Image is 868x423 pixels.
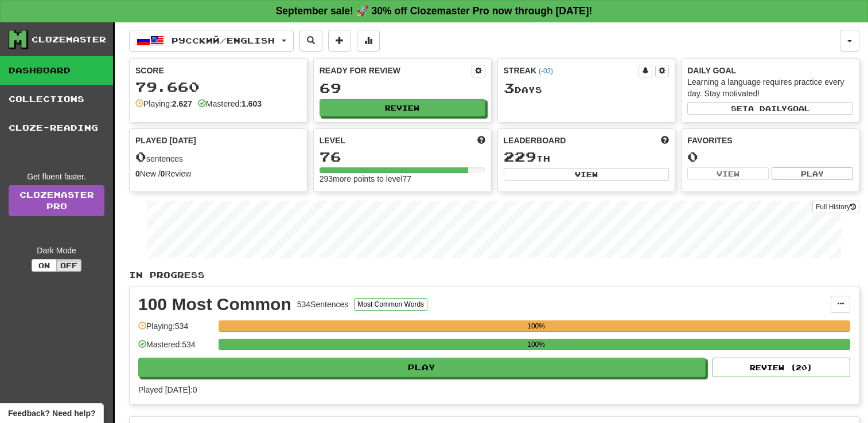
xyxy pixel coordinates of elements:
[687,102,853,115] button: Seta dailygoal
[9,245,104,256] div: Dark Mode
[222,320,850,332] div: 100%
[320,135,345,146] span: Level
[477,135,485,146] span: Score more points to level up
[32,259,57,272] button: On
[504,80,515,96] span: 3
[138,296,291,313] div: 100 Most Common
[661,135,669,146] span: This week in points, UTC
[812,201,859,213] button: Full History
[504,81,670,96] div: Day s
[172,36,275,45] span: Русский / English
[357,30,380,52] button: More stats
[713,358,850,377] button: Review (20)
[161,169,165,178] strong: 0
[198,98,262,109] div: Mastered:
[504,65,639,76] div: Streak
[172,99,192,108] strong: 2.627
[297,299,349,310] div: 534 Sentences
[32,34,106,45] div: Clozemaster
[9,171,104,182] div: Get fluent faster.
[539,67,553,75] a: (-03)
[138,320,213,339] div: Playing: 534
[320,81,485,95] div: 69
[222,339,850,350] div: 100%
[135,135,196,146] span: Played [DATE]
[772,167,853,180] button: Play
[504,148,536,164] span: 229
[129,30,294,52] button: Русский/English
[138,358,706,377] button: Play
[687,76,853,99] div: Learning a language requires practice every day. Stay motivated!
[748,104,787,112] span: a daily
[135,169,140,178] strong: 0
[504,150,670,164] div: th
[687,65,853,76] div: Daily Goal
[504,135,566,146] span: Leaderboard
[354,298,427,311] button: Most Common Words
[135,150,301,164] div: sentences
[242,99,262,108] strong: 1.603
[504,168,670,181] button: View
[320,99,485,116] button: Review
[135,65,301,76] div: Score
[687,135,853,146] div: Favorites
[320,173,485,185] div: 293 more points to level 77
[138,339,213,358] div: Mastered: 534
[9,185,104,216] a: ClozemasterPro
[135,148,146,164] span: 0
[299,30,322,52] button: Search sentences
[135,168,301,179] div: New / Review
[687,167,769,180] button: View
[320,65,472,76] div: Ready for Review
[328,30,351,52] button: Add sentence to collection
[129,269,859,281] p: In Progress
[276,5,593,17] strong: September sale! 🚀 30% off Clozemaster Pro now through [DATE]!
[135,80,301,94] div: 79.660
[138,385,197,394] span: Played [DATE]: 0
[320,150,485,164] div: 76
[56,259,81,272] button: Off
[8,408,95,419] span: Open feedback widget
[135,98,192,109] div: Playing:
[687,150,853,164] div: 0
